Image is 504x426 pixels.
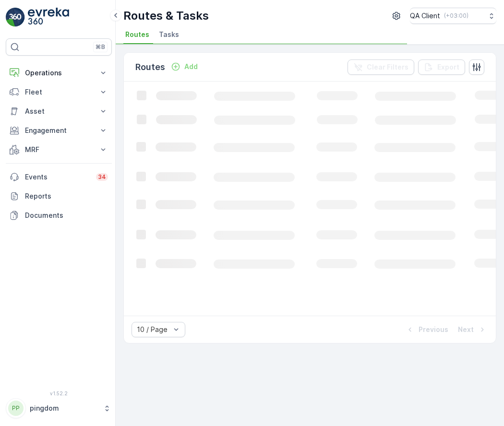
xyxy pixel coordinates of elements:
[437,62,459,72] p: Export
[30,403,98,413] p: pingdom
[25,172,90,182] p: Events
[25,87,93,97] p: Fleet
[25,211,108,220] p: Documents
[457,324,488,335] button: Next
[6,83,112,102] button: Fleet
[6,187,112,206] a: Reports
[410,8,496,24] button: QA Client(+03:00)
[25,145,93,154] p: MRF
[410,11,440,21] p: QA Client
[6,63,112,83] button: Operations
[135,60,165,74] p: Routes
[125,30,149,39] span: Routes
[8,401,24,416] div: PP
[184,62,198,71] p: Add
[123,8,209,24] p: Routes & Tasks
[6,121,112,140] button: Engagement
[419,325,448,334] p: Previous
[6,140,112,159] button: MRF
[418,59,465,75] button: Export
[25,191,108,201] p: Reports
[28,8,69,27] img: logo_light-DOdMpM7g.png
[6,390,112,396] span: v 1.52.2
[6,8,25,27] img: logo
[404,324,449,335] button: Previous
[367,62,408,72] p: Clear Filters
[25,126,93,135] p: Engagement
[458,325,474,334] p: Next
[96,43,105,51] p: ⌘B
[6,398,112,418] button: PPpingdom
[25,68,93,78] p: Operations
[6,206,112,225] a: Documents
[167,61,202,72] button: Add
[6,102,112,121] button: Asset
[159,30,179,39] span: Tasks
[444,12,468,20] p: ( +03:00 )
[348,59,414,75] button: Clear Filters
[98,173,106,181] p: 34
[25,106,93,116] p: Asset
[6,167,112,187] a: Events34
